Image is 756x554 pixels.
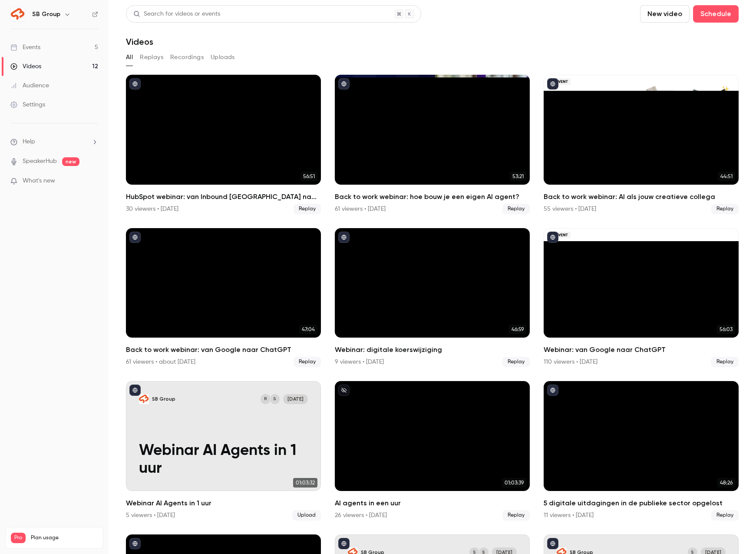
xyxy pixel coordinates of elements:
li: AI agents in een uur [335,381,530,521]
span: Replay [711,204,739,214]
a: 46:59Webinar: digitale koerswijziging9 viewers • [DATE]Replay [335,228,530,368]
button: published [129,232,141,243]
span: Help [23,137,35,146]
span: 46:59 [509,325,526,334]
button: published [338,78,350,90]
div: 5 viewers • [DATE] [126,511,175,520]
h2: Back to work webinar: hoe bouw je een eigen AI agent? [335,192,530,202]
a: 56:51HubSpot webinar: van Inbound [GEOGRAPHIC_DATA] naar jouw CRM30 viewers • [DATE]Replay [126,75,321,214]
h2: Back to work webinar: van Google naar ChatGPT [126,345,321,355]
img: Webinar AI Agents in 1 uur [139,394,149,404]
h2: Webinar: van Google naar ChatGPT [544,345,739,355]
a: Webinar AI Agents in 1 uurSB GroupSR[DATE]Webinar AI Agents in 1 uur01:03:32Webinar AI Agents in ... [126,381,321,521]
div: 26 viewers • [DATE] [335,511,387,520]
li: Webinar AI Agents in 1 uur [126,381,321,521]
button: published [547,78,558,90]
h1: Videos [126,36,153,47]
span: 01:03:39 [502,478,526,488]
img: SB Group [11,7,25,21]
p: SB Group [152,396,175,402]
div: R [260,394,271,404]
div: S [270,394,280,404]
li: Webinar: digitale koerswijziging [335,228,530,368]
span: Plan usage [31,534,98,541]
a: SpeakerHub [23,157,57,166]
li: Back to work webinar: hoe bouw je een eigen AI agent? [335,75,530,214]
span: 56:51 [300,172,317,181]
h2: AI agents in een uur [335,498,530,508]
button: published [129,538,141,549]
div: Events [10,43,40,52]
a: 01:03:39AI agents in een uur26 viewers • [DATE]Replay [335,381,530,521]
button: Recordings [170,50,204,64]
button: published [547,232,558,243]
button: published [338,538,350,549]
li: Back to work webinar: van Google naar ChatGPT [126,228,321,368]
button: New video [640,5,690,23]
button: Uploads [211,50,235,64]
p: Webinar AI Agents in 1 uur [139,442,307,478]
button: Replays [140,50,163,64]
button: published [547,538,558,549]
div: Audience [10,81,49,90]
span: Replay [711,357,739,367]
li: Webinar: van Google naar ChatGPT [544,228,739,368]
li: Back to work webinar: AI als jouw creatieve collega [544,75,739,214]
li: help-dropdown-opener [10,137,98,146]
div: Search for videos or events [133,10,220,19]
div: Settings [10,100,45,109]
li: 5 digitale uitdagingen in de publieke sector opgelost [544,381,739,521]
span: 44:51 [718,172,735,181]
span: What's new [23,176,55,186]
div: 61 viewers • [DATE] [335,205,386,213]
div: 9 viewers • [DATE] [335,358,384,366]
section: Videos [126,5,739,549]
span: Upload [292,510,321,521]
span: Replay [502,510,530,521]
div: 11 viewers • [DATE] [544,511,594,520]
h2: Webinar: digitale koerswijziging [335,345,530,355]
span: 01:03:32 [293,478,317,488]
button: published [547,385,558,396]
span: Replay [502,357,530,367]
button: published [129,385,141,396]
button: published [129,78,141,90]
div: Videos [10,62,41,71]
span: 48:26 [717,478,735,488]
h2: HubSpot webinar: van Inbound [GEOGRAPHIC_DATA] naar jouw CRM [126,192,321,202]
span: 56:03 [717,325,735,334]
span: Replay [294,357,321,367]
div: 110 viewers • [DATE] [544,358,598,366]
span: [DATE] [283,394,307,404]
button: published [338,232,350,243]
h2: 5 digitale uitdagingen in de publieke sector opgelost [544,498,739,508]
button: unpublished [338,385,350,396]
h2: Back to work webinar: AI als jouw creatieve collega [544,192,739,202]
span: 47:04 [299,325,317,334]
span: Pro [11,533,26,543]
a: 53:21Back to work webinar: hoe bouw je een eigen AI agent?61 viewers • [DATE]Replay [335,75,530,214]
a: 44:51Back to work webinar: AI als jouw creatieve collega55 viewers • [DATE]Replay [544,75,739,214]
div: 61 viewers • about [DATE] [126,358,195,366]
li: HubSpot webinar: van Inbound San Francisco naar jouw CRM [126,75,321,214]
a: 48:265 digitale uitdagingen in de publieke sector opgelost11 viewers • [DATE]Replay [544,381,739,521]
a: 56:03Webinar: van Google naar ChatGPT110 viewers • [DATE]Replay [544,228,739,368]
h6: SB Group [32,10,60,19]
a: 47:04Back to work webinar: van Google naar ChatGPT61 viewers • about [DATE]Replay [126,228,321,368]
button: Schedule [693,5,739,23]
span: Replay [711,510,739,521]
span: Replay [294,204,321,214]
span: Replay [502,204,530,214]
div: 30 viewers • [DATE] [126,205,178,213]
button: All [126,50,133,64]
iframe: Noticeable Trigger [88,177,98,185]
span: new [62,157,79,166]
h2: Webinar AI Agents in 1 uur [126,498,321,508]
div: 55 viewers • [DATE] [544,205,596,213]
span: 53:21 [510,172,526,181]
